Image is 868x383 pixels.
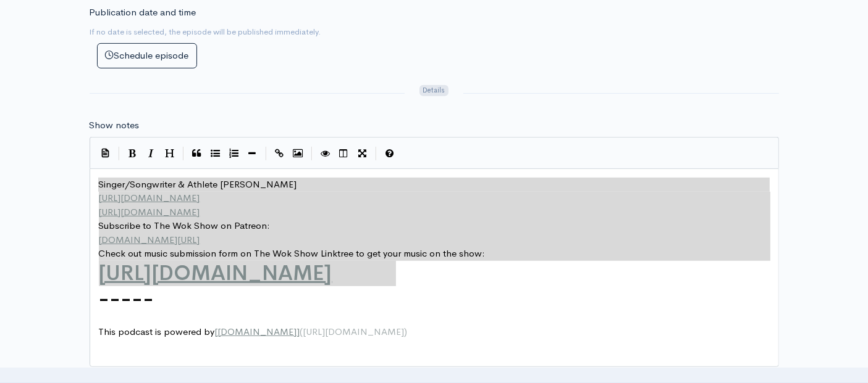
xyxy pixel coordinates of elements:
span: This podcast is powered by [99,326,408,337]
button: Markdown Guide [381,144,399,163]
span: Check out music submission form on The Wok Show Linktree to get your music on the show: [99,247,486,259]
span: Subscribe to The Wok Show on Patreon: [99,220,271,231]
button: Toggle Fullscreen [353,144,372,163]
span: ) [405,326,408,337]
i: | [183,147,184,161]
span: ----- [99,285,154,311]
button: Create Link [271,144,289,163]
button: Insert Show Notes Template [96,143,115,162]
span: [DOMAIN_NAME][URL] [99,234,200,245]
span: [URL][DOMAIN_NAME] [99,192,200,204]
label: Publication date and time [90,6,196,20]
i: | [376,147,377,161]
span: ( [300,326,303,337]
button: Bold [124,144,142,163]
button: Toggle Preview [316,144,335,163]
i: | [119,147,120,161]
span: [URL][DOMAIN_NAME] [303,326,405,337]
span: ] [297,326,300,337]
button: Numbered List [225,144,243,163]
span: [DOMAIN_NAME] [218,326,297,337]
span: Details [419,85,449,97]
span: [URL][DOMAIN_NAME] [99,260,332,286]
span: Singer/Songwriter & Athlete [PERSON_NAME] [99,178,297,190]
button: Toggle Side by Side [335,144,353,163]
button: Insert Horizontal Line [243,144,262,163]
button: Heading [161,144,179,163]
i: | [266,147,267,161]
span: [URL][DOMAIN_NAME] [99,206,200,218]
button: Generic List [206,144,225,163]
button: Schedule episode [97,43,197,68]
span: [ [215,326,218,337]
label: Show notes [90,118,140,133]
small: If no date is selected, the episode will be published immediately. [90,27,321,37]
button: Insert Image [289,144,308,163]
i: | [311,147,313,161]
button: Quote [188,144,206,163]
button: Italic [142,144,161,163]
